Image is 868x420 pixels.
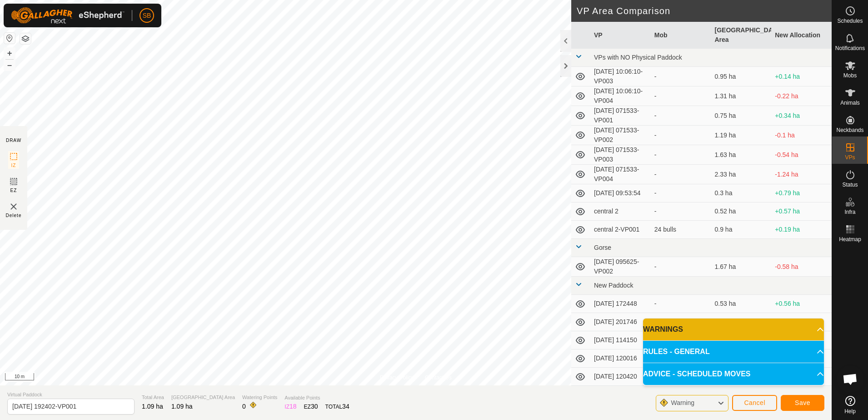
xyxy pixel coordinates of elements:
span: New Paddock [594,282,633,289]
button: – [4,60,15,71]
span: Warning [671,399,694,406]
div: DRAW [6,137,21,144]
div: - [654,170,708,179]
button: Map Layers [20,33,31,44]
th: Mob [651,22,711,49]
td: [DATE] 10:06:10-VP004 [590,86,651,106]
span: Help [844,409,856,414]
div: - [654,262,708,272]
div: - [654,299,708,309]
td: [DATE] 172448 [590,295,651,313]
td: -0.22 ha [771,86,832,106]
span: VPs [845,155,855,160]
span: SB [143,11,151,20]
td: [DATE] 071533-VP003 [590,145,651,165]
span: [GEOGRAPHIC_DATA] Area [171,394,235,401]
span: Animals [840,100,860,106]
div: TOTAL [325,402,349,411]
td: 0.3 ha [711,184,772,202]
button: Cancel [732,395,777,411]
span: Total Area [142,394,164,401]
span: 1.09 ha [142,403,163,410]
td: 0.52 ha [711,202,772,221]
img: Gallagher Logo [11,7,125,24]
td: +0.56 ha [771,295,832,313]
td: -0.54 ha [771,145,832,165]
th: VP [590,22,651,49]
span: Schedules [837,18,863,24]
td: [DATE] 120016 [590,349,651,368]
td: central 2 [590,202,651,221]
span: 34 [342,403,349,410]
td: 2.33 ha [711,165,772,184]
td: 0.75 ha [711,106,772,126]
span: Available Points [284,394,349,402]
div: IZ [284,402,296,411]
div: EZ [304,402,318,411]
p-accordion-header: RULES - GENERAL [643,341,824,363]
td: [DATE] 095625-VP002 [590,257,651,277]
span: Cancel [744,399,765,406]
span: Virtual Paddock [7,391,135,399]
div: - [654,91,708,101]
span: Notifications [835,46,865,51]
span: RULES - GENERAL [643,346,710,357]
td: +0.14 ha [771,67,832,86]
a: Help [832,392,868,418]
td: +0.99 ha [771,313,832,331]
a: Privacy Policy [380,374,414,382]
span: 1.09 ha [171,403,193,410]
td: [DATE] 071533-VP001 [590,106,651,126]
button: Reset Map [4,33,15,44]
div: - [654,111,708,121]
td: +0.19 ha [771,221,832,239]
span: 18 [289,403,297,410]
h2: VP Area Comparison [577,5,832,16]
td: 0.1 ha [711,313,772,331]
div: Open chat [837,365,864,393]
span: Watering Points [242,394,277,401]
span: Gorse [594,244,611,251]
div: - [654,188,708,198]
div: - [654,207,708,216]
td: +0.79 ha [771,184,832,202]
td: 1.19 ha [711,126,772,145]
img: VP [8,201,19,212]
div: - [654,150,708,160]
td: [DATE] 071533-VP004 [590,165,651,184]
td: [DATE] 120420 [590,368,651,386]
td: 0.9 ha [711,221,772,239]
td: -1.24 ha [771,165,832,184]
td: central 2-VP001 [590,221,651,239]
button: Save [781,395,824,411]
th: [GEOGRAPHIC_DATA] Area [711,22,772,49]
td: +0.34 ha [771,106,832,126]
button: + [4,48,15,59]
td: [DATE] 10:06:10-VP003 [590,67,651,86]
td: 0.95 ha [711,67,772,86]
td: [DATE] 201746 [590,313,651,331]
td: 1.63 ha [711,145,772,165]
span: ADVICE - SCHEDULED MOVES [643,369,750,380]
th: New Allocation [771,22,832,49]
span: Delete [6,212,22,219]
td: -0.1 ha [771,126,832,145]
p-accordion-header: ADVICE - SCHEDULED MOVES [643,363,824,385]
td: [DATE] 114150 [590,331,651,349]
div: 24 bulls [654,225,708,234]
span: WARNINGS [643,324,683,335]
div: - [654,317,708,327]
p-accordion-header: WARNINGS [643,319,824,340]
span: Status [842,182,858,187]
span: 30 [311,403,318,410]
td: 1.67 ha [711,257,772,277]
td: [DATE] 071533-VP002 [590,126,651,145]
td: [DATE] 09:53:54 [590,184,651,202]
span: Save [795,399,810,406]
td: +0.57 ha [771,202,832,221]
span: EZ [10,187,17,194]
span: IZ [11,162,16,169]
a: Contact Us [425,374,452,382]
td: 1.31 ha [711,86,772,106]
span: 0 [242,403,246,410]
